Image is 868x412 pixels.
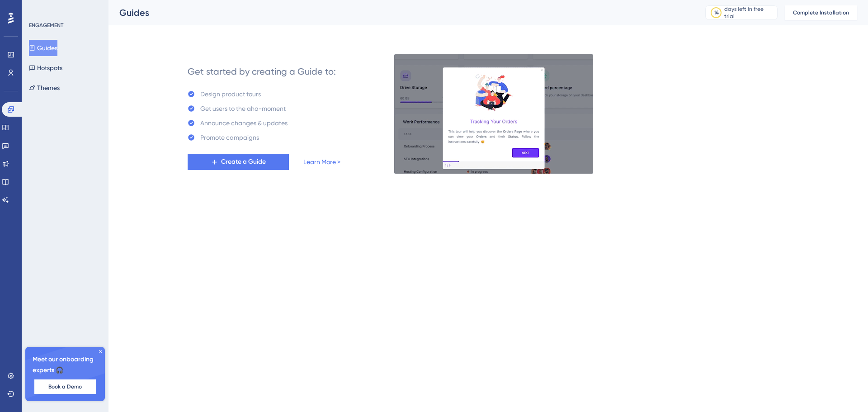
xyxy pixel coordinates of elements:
[200,103,286,114] div: Get users to the aha-moment
[200,89,261,99] div: Design product tours
[29,22,63,29] div: ENGAGEMENT
[29,80,60,96] button: Themes
[29,40,57,56] button: Guides
[29,60,62,76] button: Hotspots
[303,156,340,167] a: Learn More >
[200,118,288,128] div: Announce changes & updates
[48,383,82,390] span: Book a Demo
[188,65,336,78] div: Get started by creating a Guide to:
[188,154,289,170] button: Create a Guide
[221,156,266,167] span: Create a Guide
[724,5,774,20] div: days left in free trial
[793,9,849,16] span: Complete Installation
[34,379,96,394] button: Book a Demo
[200,132,259,143] div: Promote campaigns
[33,354,98,376] span: Meet our onboarding experts 🎧
[119,6,683,19] div: Guides
[785,5,857,20] button: Complete Installation
[714,9,719,16] div: 14
[394,54,594,174] img: 21a29cd0e06a8f1d91b8bced9f6e1c06.gif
